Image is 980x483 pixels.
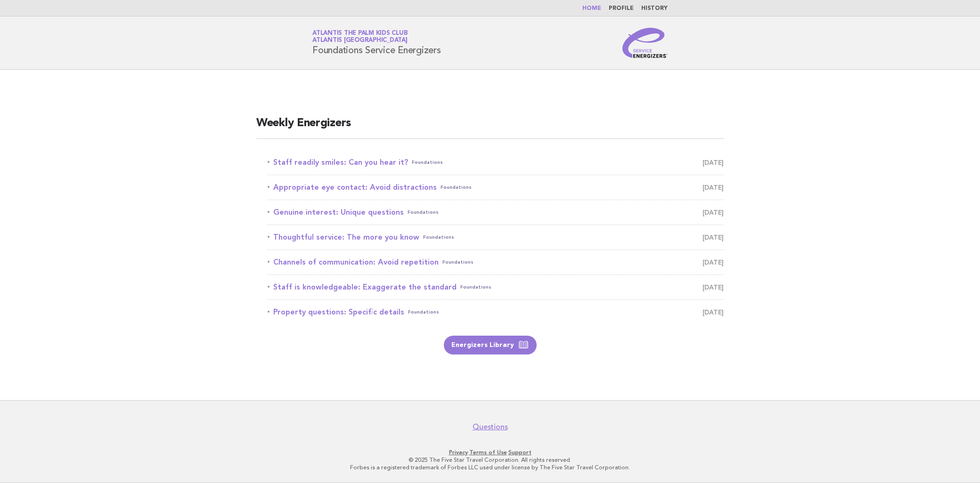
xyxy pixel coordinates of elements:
[441,181,472,194] span: Foundations
[423,231,454,244] span: Foundations
[702,181,724,194] span: [DATE]
[449,449,468,456] a: Privacy
[268,156,724,169] a: Staff readily smiles: Can you hear it?Foundations [DATE]
[702,306,724,319] span: [DATE]
[312,31,441,55] h1: Foundations Service Energizers
[702,231,724,244] span: [DATE]
[268,231,724,244] a: Thoughtful service: The more you knowFoundations [DATE]
[702,156,724,169] span: [DATE]
[256,116,724,139] h2: Weekly Energizers
[702,281,724,294] span: [DATE]
[412,156,443,169] span: Foundations
[622,28,668,58] img: Service Energizers
[268,281,724,294] a: Staff is knowledgeable: Exaggerate the standardFoundations [DATE]
[268,181,724,194] a: Appropriate eye contact: Avoid distractionsFoundations [DATE]
[609,6,634,11] a: Profile
[268,306,724,319] a: Property questions: Specific detailsFoundations [DATE]
[312,30,408,43] a: Atlantis The Palm Kids ClubAtlantis [GEOGRAPHIC_DATA]
[508,449,531,456] a: Support
[460,281,491,294] span: Foundations
[268,256,724,269] a: Channels of communication: Avoid repetitionFoundations [DATE]
[702,206,724,219] span: [DATE]
[202,464,778,471] p: Forbes is a registered trademark of Forbes LLC used under license by The Five Star Travel Corpora...
[469,449,507,456] a: Terms of Use
[202,449,778,456] p: · ·
[408,306,439,319] span: Foundations
[473,422,508,432] a: Questions
[641,6,668,11] a: History
[202,456,778,464] p: © 2025 The Five Star Travel Corporation. All rights reserved.
[312,38,408,44] span: Atlantis [GEOGRAPHIC_DATA]
[582,6,601,11] a: Home
[408,206,439,219] span: Foundations
[702,256,724,269] span: [DATE]
[268,206,724,219] a: Genuine interest: Unique questionsFoundations [DATE]
[442,256,474,269] span: Foundations
[444,336,537,354] a: Energizers Library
